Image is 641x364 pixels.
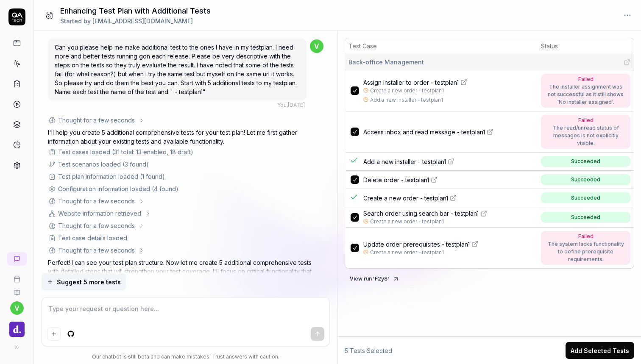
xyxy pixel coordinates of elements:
a: Book a call with us [3,269,30,283]
a: New conversation [7,252,27,266]
button: Add Selected Tests [566,342,634,359]
span: Access inbox and read message - testplan1 [363,128,485,136]
div: Our chatbot is still beta and can make mistakes. Trust answers with caution. [42,353,330,361]
div: Succeeded [571,214,600,221]
div: Thought for a few seconds [58,221,135,230]
span: Back-office Management [348,58,424,67]
a: Assign installer to order - testplan1 [363,78,536,87]
span: Search order using search bar - testplan1 [363,209,479,218]
button: Add attachment [47,327,61,341]
div: Succeeded [571,176,600,183]
div: Failed [545,75,626,83]
span: Suggest 5 more tests [57,278,121,286]
th: Test Case [345,38,538,54]
span: Delete order - testplan1 [363,175,429,184]
button: View run 'F2yS' [345,272,404,286]
img: Done Logo [9,322,25,337]
th: Status [538,38,634,54]
button: v [10,301,24,315]
div: Website information retrieved [58,209,141,218]
a: Add a new installer - testplan1 [370,96,443,104]
div: The system lacks functionality to define prerequisite requirements. [545,240,626,263]
div: Thought for a few seconds [58,116,135,125]
span: 5 Tests Selected [345,346,392,355]
div: The read/unread status of messages is not explicitly visible. [545,124,626,147]
div: Failed [545,233,626,240]
div: Test scenarios loaded (3 found) [58,160,149,169]
a: Search order using search bar - testplan1 [363,209,536,218]
span: [EMAIL_ADDRESS][DOMAIN_NAME] [92,17,193,25]
span: Can you please help me make additional test to the ones I have in my testplan. I need more and be... [55,44,297,95]
a: Create a new order - testplan1 [370,218,444,225]
span: You [277,102,287,108]
span: v [310,39,323,53]
div: Test plan information loaded (1 found) [58,172,165,181]
div: Configuration information loaded (4 found) [58,184,178,193]
a: Create a new order - testplan1 [363,194,536,203]
span: Assign installer to order - testplan1 [363,78,459,87]
div: Test case details loaded [58,233,127,242]
a: Delete order - testplan1 [363,175,536,184]
p: Perfect! I can see your test plan structure. Now let me create 5 additional comprehensive tests w... [48,258,323,285]
span: Add a new installer - testplan1 [363,157,446,166]
a: Create a new order - testplan1 [370,87,444,94]
a: View run 'F2yS' [345,274,404,282]
p: I'll help you create 5 additional comprehensive tests for your test plan! Let me first gather inf... [48,128,323,146]
a: Update order prerequisites - testplan1 [363,240,536,249]
a: Create a new order - testplan1 [370,249,444,256]
div: Test cases loaded (31 total: 13 enabled, 18 draft) [58,147,193,156]
div: Succeeded [571,158,600,165]
a: Access inbox and read message - testplan1 [363,128,536,136]
div: Started by [60,17,211,25]
button: Suggest 5 more tests [42,273,126,290]
h1: Enhancing Test Plan with Additional Tests [60,5,211,17]
a: Add a new installer - testplan1 [363,157,536,166]
div: Succeeded [571,194,600,202]
span: Create a new order - testplan1 [363,194,448,203]
a: Documentation [3,283,30,296]
div: The installer assignment was not successful as it still shows 'No installer assigned'. [545,83,626,106]
span: Update order prerequisites - testplan1 [363,240,470,249]
div: , [DATE] [277,101,305,109]
div: Thought for a few seconds [58,246,135,255]
div: Thought for a few seconds [58,197,135,206]
button: Done Logo [3,315,30,339]
div: Failed [545,117,626,124]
